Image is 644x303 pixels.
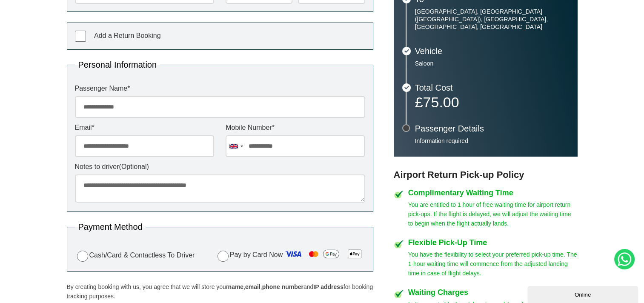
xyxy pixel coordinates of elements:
h3: Total Cost [415,83,569,92]
input: Cash/Card & Contactless To Driver [77,251,88,262]
p: You are entitled to 1 hour of free waiting time for airport return pick-ups. If the flight is del... [408,200,578,228]
h4: Flexible Pick-Up Time [408,239,578,246]
input: Pay by Card Now [218,251,229,262]
p: You have the flexibility to select your preferred pick-up time. The 1-hour waiting time will comm... [408,250,578,278]
label: Email [75,124,214,131]
h3: Passenger Details [415,124,569,133]
span: 75.00 [423,94,459,110]
span: (Optional) [119,163,149,170]
span: Add a Return Booking [94,32,161,39]
iframe: chat widget [527,284,640,303]
p: [GEOGRAPHIC_DATA], [GEOGRAPHIC_DATA] ([GEOGRAPHIC_DATA]), [GEOGRAPHIC_DATA], [GEOGRAPHIC_DATA], [... [415,8,569,31]
strong: phone number [262,283,303,290]
legend: Payment Method [75,223,146,231]
p: By creating booking with us, you agree that we will store your , , and for booking tracking purpo... [67,282,373,301]
h4: Waiting Charges [408,289,578,296]
strong: IP address [313,283,343,290]
h3: Vehicle [415,47,569,55]
legend: Personal Information [75,60,160,69]
label: Cash/Card & Contactless To Driver [75,249,195,262]
label: Pay by Card Now [215,247,365,263]
p: £ [415,96,569,108]
input: Add a Return Booking [75,31,86,42]
strong: name [228,283,243,290]
strong: email [245,283,260,290]
label: Mobile Number [226,124,365,131]
h3: Airport Return Pick-up Policy [394,169,578,180]
label: Passenger Name [75,85,365,92]
div: United Kingdom: +44 [226,136,246,157]
p: Information required [415,137,569,145]
label: Notes to driver [75,163,365,170]
p: Saloon [415,60,569,67]
h4: Complimentary Waiting Time [408,189,578,197]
